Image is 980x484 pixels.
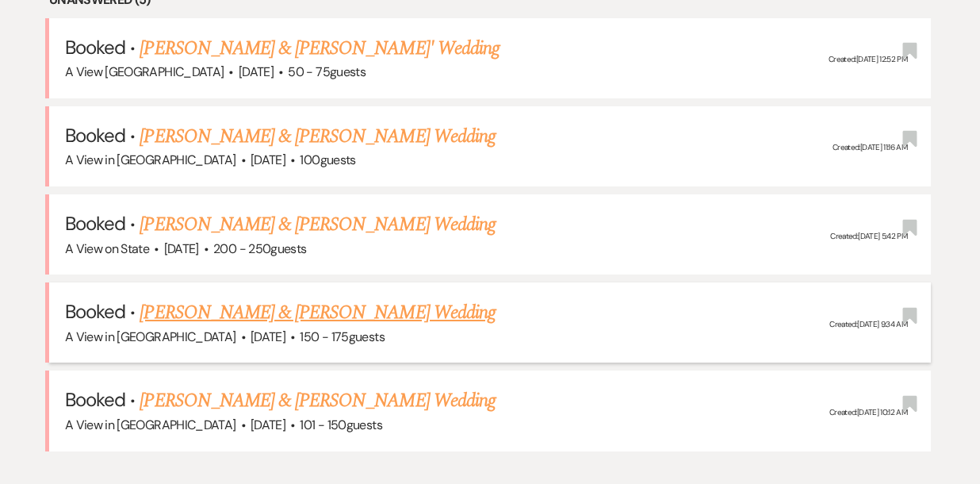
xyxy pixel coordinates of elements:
span: 200 - 250 guests [213,240,306,257]
span: Booked [65,35,125,60]
span: Created: [DATE] 10:12 AM [829,407,907,417]
span: Booked [65,211,125,236]
span: Booked [65,387,125,412]
span: Created: [DATE] 12:52 PM [829,54,907,64]
span: [DATE] [164,240,199,257]
span: A View [GEOGRAPHIC_DATA] [65,63,224,80]
span: A View in [GEOGRAPHIC_DATA] [65,152,236,168]
span: [DATE] [251,152,285,168]
a: [PERSON_NAME] & [PERSON_NAME] Wedding [140,386,495,415]
span: Created: [DATE] 9:34 AM [829,319,907,329]
a: [PERSON_NAME] & [PERSON_NAME]' Wedding [140,34,500,63]
span: 150 - 175 guests [300,328,384,345]
span: A View in [GEOGRAPHIC_DATA] [65,417,236,433]
span: Created: [DATE] 5:42 PM [830,231,907,241]
span: A View in [GEOGRAPHIC_DATA] [65,328,236,345]
span: [DATE] [251,328,285,345]
span: [DATE] [251,417,285,433]
span: Booked [65,123,125,148]
span: [DATE] [239,63,274,80]
a: [PERSON_NAME] & [PERSON_NAME] Wedding [140,210,495,239]
a: [PERSON_NAME] & [PERSON_NAME] Wedding [140,122,495,151]
span: Created: [DATE] 11:16 AM [833,143,907,153]
span: A View on State [65,240,149,257]
a: [PERSON_NAME] & [PERSON_NAME] Wedding [140,298,495,327]
span: Booked [65,299,125,324]
span: 50 - 75 guests [288,63,366,80]
span: 101 - 150 guests [300,417,381,433]
span: 100 guests [300,152,355,168]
